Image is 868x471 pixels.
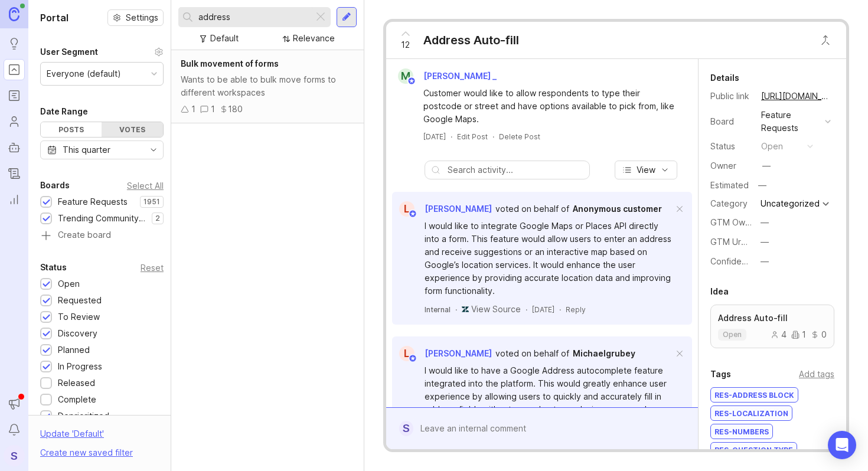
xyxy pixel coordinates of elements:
[171,50,364,123] a: Bulk movement of formsWants to be able to bulk move forms to different workspaces11180
[198,11,309,24] input: Search...
[811,331,827,339] div: 0
[710,71,739,85] div: Details
[155,214,160,223] p: 2
[58,377,95,390] div: Released
[58,393,96,406] div: Complete
[143,197,160,207] p: 1951
[761,216,769,229] div: —
[40,45,98,59] div: User Segment
[58,327,97,340] div: Discovery
[495,347,569,360] div: voted on behalf of
[58,277,80,290] div: Open
[4,85,25,106] a: Roadmaps
[615,161,677,179] button: View
[710,181,749,189] div: Estimated
[457,132,488,142] div: Edit Post
[211,103,215,116] div: 1
[4,163,25,184] a: Changelog
[399,421,414,436] div: S
[532,305,554,314] time: [DATE]
[762,159,771,172] div: —
[573,347,635,360] a: Michaelgrubey
[573,202,662,215] a: Anonymous customer
[492,132,494,142] div: ·
[47,67,121,80] div: Everyone (default)
[425,305,451,315] div: Internal
[637,164,655,176] span: View
[40,178,70,192] div: Boards
[40,446,133,459] div: Create new saved filter
[710,197,752,210] div: Category
[40,104,88,119] div: Date Range
[711,424,772,439] div: RES-Numbers
[828,431,856,459] div: Open Intercom Messenger
[102,122,162,137] div: Votes
[771,331,787,339] div: 4
[710,115,752,128] div: Board
[566,305,586,315] div: Reply
[181,58,279,68] span: Bulk movement of forms
[761,109,820,135] div: Feature Requests
[4,59,25,80] a: Portal
[228,103,243,116] div: 180
[710,159,752,172] div: Owner
[408,354,417,363] img: member badge
[761,199,820,208] div: Uncategorized
[710,237,766,247] label: GTM Urgency
[4,393,25,414] button: Announcements
[58,310,100,323] div: To Review
[471,304,521,314] span: View Source
[40,231,164,241] a: Create board
[191,103,195,116] div: 1
[4,33,25,54] a: Ideas
[761,140,783,153] div: open
[9,7,19,21] img: Canny Home
[423,132,446,142] a: [DATE]
[126,12,158,24] span: Settings
[392,201,492,217] a: L[PERSON_NAME]
[723,330,742,339] p: open
[573,204,662,214] span: Anonymous customer
[471,303,521,315] a: View Source
[58,294,102,307] div: Requested
[448,163,583,176] input: Search activity...
[451,132,452,142] div: ·
[423,71,497,81] span: [PERSON_NAME] _
[799,368,834,381] div: Add tags
[401,38,410,51] span: 12
[40,260,67,274] div: Status
[462,306,469,313] img: zendesk
[710,284,729,299] div: Idea
[761,255,769,268] div: —
[710,256,756,266] label: Confidence
[423,87,674,126] div: Customer would like to allow respondents to type their postcode or street and have options availa...
[107,9,164,26] button: Settings
[710,140,752,153] div: Status
[423,32,519,48] div: Address Auto-fill
[425,204,492,214] span: [PERSON_NAME]
[710,305,834,348] a: Address Auto-fillopen410
[711,443,797,457] div: RES-Question Type
[455,305,457,315] div: ·
[58,212,146,225] div: Trending Community Topics
[526,305,527,315] div: ·
[425,348,492,358] span: [PERSON_NAME]
[41,122,102,137] div: Posts
[392,346,492,361] a: L[PERSON_NAME]
[181,73,354,99] div: Wants to be able to bulk move forms to different workspaces
[63,143,110,156] div: This quarter
[407,77,416,86] img: member badge
[4,445,25,466] button: S
[495,202,569,215] div: voted on behalf of
[399,201,415,217] div: L
[710,217,758,227] label: GTM Owner
[399,346,415,361] div: L
[559,305,561,315] div: ·
[499,132,540,142] div: Delete Post
[141,264,164,271] div: Reset
[210,32,239,45] div: Default
[814,28,837,52] button: Close button
[425,220,673,297] div: I would like to integrate Google Maps or Places API directly into a form. This feature would allo...
[758,89,834,104] a: [URL][DOMAIN_NAME]
[711,388,798,402] div: RES-Address Block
